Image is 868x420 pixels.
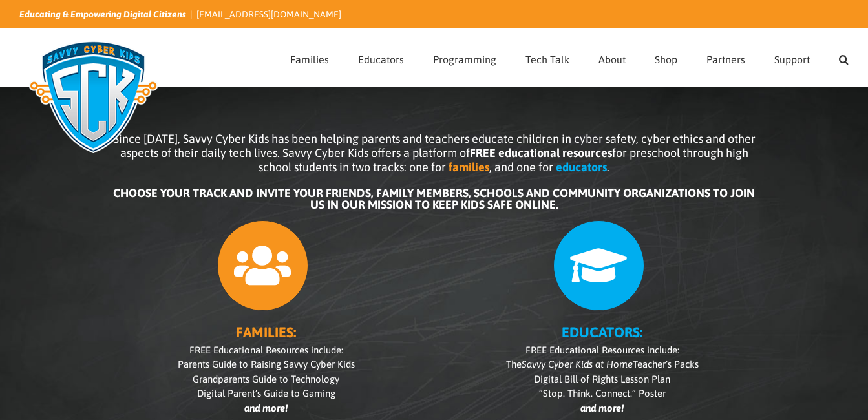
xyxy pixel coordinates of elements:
span: “Stop. Think. Connect.” Poster [539,388,666,399]
a: Shop [655,29,677,86]
span: About [598,54,626,65]
a: Support [774,29,810,86]
a: [EMAIL_ADDRESS][DOMAIN_NAME] [196,9,341,19]
a: Educators [358,29,404,86]
span: Support [774,54,810,65]
b: CHOOSE YOUR TRACK AND INVITE YOUR FRIENDS, FAMILY MEMBERS, SCHOOLS AND COMMUNITY ORGANIZATIONS TO... [113,186,755,211]
i: and more! [580,403,624,414]
span: Programming [433,54,496,65]
b: FAMILIES: [236,324,296,341]
span: Grandparents Guide to Technology [193,373,339,384]
b: FREE educational resources [470,146,612,160]
b: families [449,160,489,174]
span: Families [290,54,329,65]
a: Search [839,29,849,86]
span: Tech Talk [525,54,569,65]
a: About [598,29,626,86]
span: Parents Guide to Raising Savvy Cyber Kids [178,359,355,370]
span: Since [DATE], Savvy Cyber Kids has been helping parents and teachers educate children in cyber sa... [113,132,756,174]
a: Programming [433,29,496,86]
span: Shop [655,54,677,65]
img: Savvy Cyber Kids Logo [19,32,167,162]
span: . [607,160,609,174]
span: Educators [358,54,404,65]
b: EDUCATORS: [562,324,642,341]
i: Savvy Cyber Kids at Home [522,359,633,370]
a: Tech Talk [525,29,569,86]
a: Families [290,29,329,86]
span: FREE Educational Resources include: [189,344,343,355]
span: Digital Bill of Rights Lesson Plan [534,373,670,384]
span: FREE Educational Resources include: [525,344,679,355]
i: and more! [244,403,288,414]
a: Partners [706,29,745,86]
span: Digital Parent’s Guide to Gaming [197,388,335,399]
b: educators [556,160,607,174]
i: Educating & Empowering Digital Citizens [19,9,186,19]
span: The Teacher’s Packs [506,359,699,370]
nav: Main Menu [290,29,849,86]
span: , and one for [489,160,553,174]
span: Partners [706,54,745,65]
